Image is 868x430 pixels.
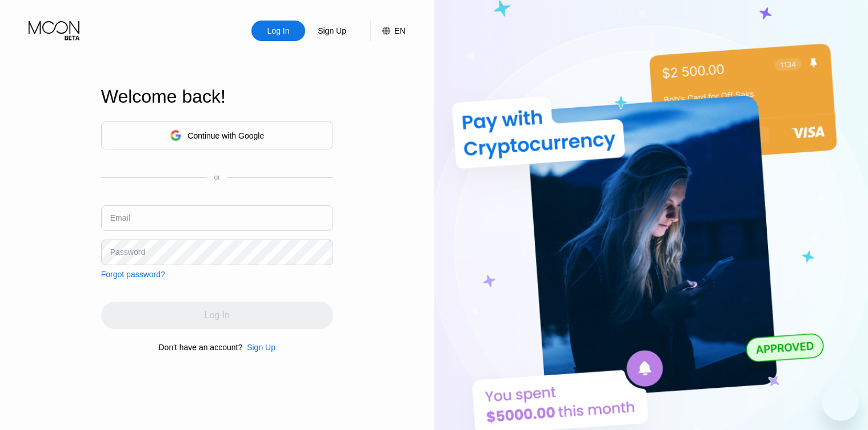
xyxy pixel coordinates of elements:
[317,25,347,36] div: Sign Up
[110,248,145,257] div: Password
[110,213,130,222] div: Email
[159,343,243,352] div: Don't have an account?
[305,21,359,41] div: Sign Up
[101,270,165,279] div: Forgot password?
[101,121,333,149] div: Continue with Google
[101,86,333,107] div: Welcome back!
[247,343,275,352] div: Sign Up
[394,26,405,35] div: EN
[822,384,859,421] iframe: Button to launch messaging window
[370,21,405,41] div: EN
[214,173,220,181] div: or
[266,25,291,36] div: Log In
[187,131,264,140] div: Continue with Google
[242,343,275,352] div: Sign Up
[251,21,305,41] div: Log In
